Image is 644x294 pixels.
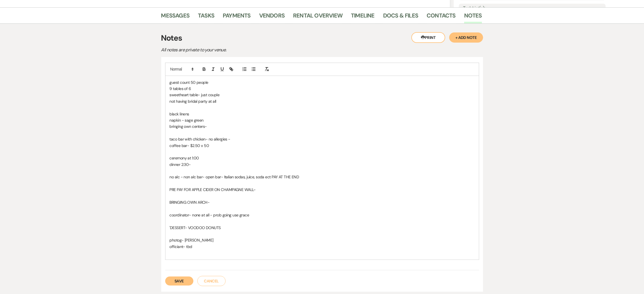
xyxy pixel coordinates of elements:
p: 'DESSERT- VOODOO DONUTS [170,225,475,231]
p: black linens [170,111,475,117]
p: not having bridal party at all [170,98,475,104]
p: officiant- tbd [170,243,475,250]
p: coordinator- none at all - prob going use grace [170,212,475,218]
p: taco bar with chicken- no allergies - [170,136,475,142]
a: Rental Overview [293,11,342,23]
a: Contacts [427,11,456,23]
p: 9 tables of 6 [170,85,475,92]
p: napkin - sage green [170,117,475,123]
button: Print [411,32,445,43]
a: Messages [161,11,190,23]
p: PRE PAY FOR APPLE CIDER ON CHAMPAGNE WALL- [170,187,475,193]
button: + Add Note [449,32,483,43]
p: dinner 2:30- [170,161,475,168]
a: Vendors [259,11,285,23]
button: Save [165,277,193,286]
p: bringing own centers- [170,123,475,130]
button: Cancel [197,276,226,286]
a: Tasks [198,11,214,23]
a: Docs & Files [383,11,418,23]
p: ceremony at 1:00 [170,155,475,161]
label: Task List(s): [463,4,601,12]
a: Timeline [351,11,375,23]
p: no alc - non alc bar- open bar- Italian sodas, juice, soda ect PAY AT THE END [170,174,475,180]
a: Notes [464,11,482,23]
h3: Notes [161,32,483,44]
p: sweetheart table- just couple [170,92,475,98]
a: Payments [223,11,251,23]
p: coffee bar- $2.50 x 50 [170,142,475,149]
p: guest count 50 people [170,79,475,85]
p: BRINGING OWN ARCH- [170,199,475,205]
p: photog- [PERSON_NAME] [170,237,475,243]
p: All notes are private to your venue. [161,46,359,54]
